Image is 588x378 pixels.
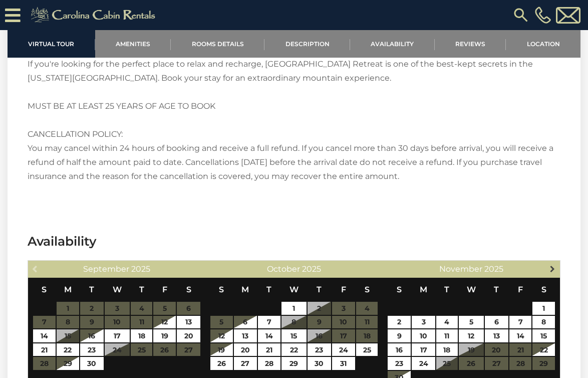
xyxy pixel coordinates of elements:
img: Khaki-logo.png [26,5,164,25]
a: 17 [412,343,435,356]
span: Thursday [317,285,322,294]
a: 20 [234,343,257,356]
a: Reviews [435,30,506,58]
span: Thursday [139,285,144,294]
a: 10 [412,329,435,342]
a: 30 [308,357,331,370]
a: 16 [80,329,104,342]
span: Friday [518,285,523,294]
a: 18 [131,329,152,342]
span: Monday [420,285,427,294]
a: 23 [388,357,411,370]
a: 5 [459,316,484,329]
a: Virtual Tour [8,30,95,58]
a: 13 [485,329,508,342]
a: 29 [57,357,79,370]
span: October [267,264,300,274]
span: Wednesday [289,285,299,294]
span: Wednesday [467,285,476,294]
a: Location [506,30,580,58]
span: Wednesday [113,285,122,294]
a: 17 [105,329,130,342]
a: 30 [80,357,104,370]
a: 12 [210,329,233,342]
span: 2025 [484,264,503,274]
a: 15 [281,329,307,342]
a: 1 [532,302,555,315]
a: 1 [281,302,307,315]
a: 28 [258,357,280,370]
a: 22 [57,343,79,356]
a: Next [546,262,559,275]
a: 3 [412,316,435,329]
a: Availability [350,30,435,58]
span: Friday [341,285,346,294]
a: 12 [459,329,484,342]
a: 8 [532,316,555,329]
a: [PHONE_NUMBER] [532,7,553,24]
span: Sunday [219,285,224,294]
span: Monday [64,285,72,294]
span: Tuesday [89,285,94,294]
a: 21 [258,343,280,356]
a: 6 [485,316,508,329]
span: Friday [162,285,167,294]
a: 25 [356,343,378,356]
a: 19 [210,343,233,356]
a: 29 [281,357,307,370]
img: search-regular.svg [512,6,530,24]
a: 2 [388,316,411,329]
a: 4 [436,316,458,329]
a: 14 [509,329,532,342]
a: Rooms Details [171,30,264,58]
a: 11 [436,329,458,342]
span: Monday [241,285,249,294]
a: Amenities [95,30,171,58]
span: Tuesday [266,285,271,294]
a: 14 [33,329,56,342]
a: 26 [210,357,233,370]
a: 15 [532,329,555,342]
a: 14 [258,329,280,342]
span: 2025 [131,264,150,274]
span: Sunday [397,285,402,294]
span: November [439,264,482,274]
a: 13 [234,329,257,342]
span: September [83,264,129,274]
span: Next [548,265,556,273]
a: 18 [436,343,458,356]
a: 7 [509,316,532,329]
a: 20 [177,329,200,342]
a: 22 [532,343,555,356]
h3: Availability [28,233,560,250]
a: 24 [332,343,356,356]
span: Saturday [541,285,546,294]
span: Thursday [494,285,499,294]
a: 16 [388,343,411,356]
a: 6 [234,316,257,329]
a: 12 [153,316,176,329]
a: 19 [153,329,176,342]
a: 23 [80,343,104,356]
a: 27 [234,357,257,370]
a: 9 [388,329,411,342]
a: 31 [332,357,356,370]
a: 21 [33,343,56,356]
span: Saturday [365,285,370,294]
a: 22 [281,343,307,356]
a: 23 [308,343,331,356]
span: Sunday [42,285,47,294]
span: Saturday [186,285,191,294]
a: 7 [258,316,280,329]
span: 2025 [302,264,321,274]
a: Description [264,30,350,58]
a: 13 [177,316,200,329]
span: Tuesday [444,285,449,294]
a: 24 [412,357,435,370]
